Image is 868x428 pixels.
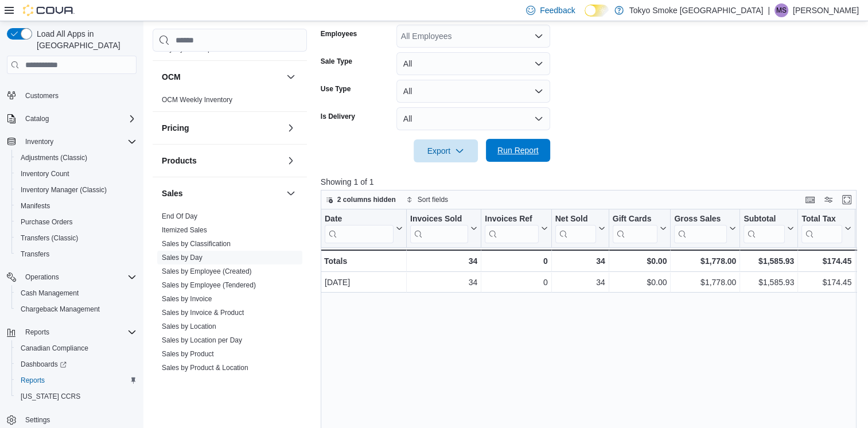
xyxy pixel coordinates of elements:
div: 34 [410,275,477,289]
span: Sales by Day [162,253,203,262]
button: Pricing [284,121,298,135]
button: Sales [284,186,298,200]
span: Chargeback Management [21,305,100,314]
a: Purchase Orders [16,215,77,229]
button: Transfers [11,246,141,262]
button: Run Report [486,139,550,162]
div: $174.45 [801,254,851,268]
span: Catalog [21,112,137,126]
input: Dark Mode [585,5,609,17]
button: Purchase Orders [11,214,141,230]
span: Sales by Employee (Created) [162,267,252,276]
button: Net Sold [555,214,605,243]
div: 34 [555,275,605,289]
div: OCM [153,93,307,111]
span: Feedback [540,5,575,16]
span: Inventory [21,135,137,149]
button: Inventory Count [11,166,141,182]
span: Sales by Employee (Tendered) [162,281,256,290]
a: Sales by Location per Day [162,336,242,344]
div: 0 [485,275,547,289]
a: Sales by Invoice [162,295,212,303]
div: Net Sold [555,214,595,243]
a: Settings [21,413,55,427]
span: Operations [21,270,137,284]
button: Pricing [162,122,282,134]
div: Gift Card Sales [612,214,657,243]
span: Customers [25,91,59,100]
a: Canadian Compliance [16,341,93,355]
div: $1,778.00 [674,254,736,268]
p: | [768,3,770,17]
button: Products [162,155,282,166]
a: Customers [21,89,63,103]
span: Reports [25,328,49,337]
span: Run Report [497,145,539,156]
div: 34 [410,254,477,268]
span: Transfers (Classic) [16,231,137,245]
div: Total Tax [801,214,842,225]
button: Reports [11,372,141,388]
span: Adjustments (Classic) [16,151,137,165]
div: $1,778.00 [674,275,736,289]
button: Gift Cards [612,214,667,243]
span: Canadian Compliance [21,344,88,353]
div: Invoices Ref [485,214,538,225]
span: Operations [25,273,59,282]
button: [US_STATE] CCRS [11,388,141,404]
button: Enter fullscreen [840,193,854,207]
div: Totals [324,254,403,268]
button: Transfers (Classic) [11,230,141,246]
span: Sales by Invoice [162,294,212,304]
a: Sales by Product [162,350,214,358]
a: Chargeback Management [16,302,104,316]
a: Sales by Classification [162,240,231,248]
p: Showing 1 of 1 [321,176,862,188]
div: Invoices Sold [410,214,468,243]
a: Sales by Day [162,254,203,262]
span: Catalog [25,114,49,123]
div: Invoices Ref [485,214,538,243]
span: Dashboards [16,357,137,371]
button: Products [284,154,298,168]
button: Manifests [11,198,141,214]
span: Settings [21,413,137,427]
div: $0.00 [612,254,667,268]
a: Dashboards [11,356,141,372]
span: Load All Apps in [GEOGRAPHIC_DATA] [32,28,137,51]
button: Inventory [21,135,58,149]
div: Melissa Simon [774,3,788,17]
button: Gross Sales [674,214,736,243]
div: Subtotal [744,214,785,243]
span: Manifests [16,199,137,213]
a: Adjustments (Classic) [16,151,92,165]
p: Tokyo Smoke [GEOGRAPHIC_DATA] [629,3,764,17]
button: All [396,80,550,103]
span: Inventory Manager (Classic) [21,185,107,194]
button: Cash Management [11,285,141,301]
h3: Products [162,155,197,166]
button: Keyboard shortcuts [803,193,817,207]
button: Invoices Sold [410,214,477,243]
span: Transfers (Classic) [21,234,78,243]
span: Reports [21,325,137,339]
span: Inventory Count [16,167,137,181]
button: Chargeback Management [11,301,141,317]
img: Cova [23,5,75,16]
span: Sales by Location per Day [162,336,242,345]
h3: OCM [162,71,181,83]
span: Inventory [25,137,53,146]
button: Operations [2,269,141,285]
div: $0.00 [613,275,667,289]
a: Inventory Count [16,167,74,181]
div: [DATE] [325,275,403,289]
label: Is Delivery [321,112,355,121]
span: OCM Weekly Inventory [162,95,232,104]
button: Reports [21,325,54,339]
label: Employees [321,29,357,38]
div: $1,585.93 [744,254,794,268]
div: Gift Cards [612,214,657,225]
h3: Pricing [162,122,189,134]
button: Catalog [21,112,53,126]
button: Canadian Compliance [11,340,141,356]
